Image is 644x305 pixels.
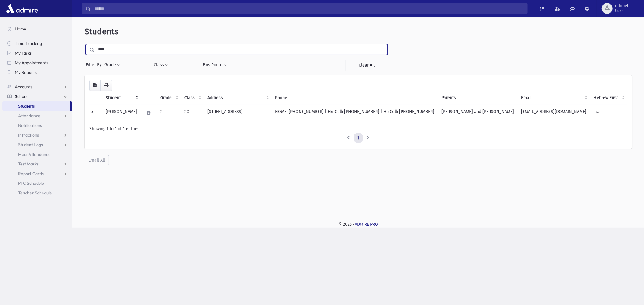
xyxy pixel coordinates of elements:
[15,70,37,75] span: My Reports
[153,60,168,71] button: Class
[2,111,72,121] a: Attendance
[2,188,72,198] a: Teacher Schedule
[89,126,627,132] div: Showing 1 to 1 of 1 entries
[204,105,271,121] td: [STREET_ADDRESS]
[89,80,101,91] button: CSV
[204,91,271,105] th: Address: activate to sort column ascending
[615,8,628,13] span: User
[590,91,627,105] th: Hebrew First: activate to sort column ascending
[15,26,26,32] span: Home
[15,60,48,65] span: My Appointments
[15,94,27,99] span: School
[102,105,141,121] td: [PERSON_NAME]
[18,103,35,109] span: Students
[102,91,141,105] th: Student: activate to sort column descending
[2,178,72,188] a: PTC Schedule
[86,62,104,68] span: Filter By
[2,68,72,77] a: My Reports
[181,105,204,121] td: 2C
[15,50,32,56] span: My Tasks
[85,27,118,36] span: Students
[2,101,70,111] a: Students
[2,48,72,58] a: My Tasks
[615,4,628,8] span: mlobel
[104,60,120,71] button: Grade
[2,130,72,140] a: Infractions
[15,41,42,46] span: Time Tracking
[2,159,72,169] a: Test Marks
[438,105,517,121] td: [PERSON_NAME] and [PERSON_NAME]
[354,133,363,143] a: 1
[18,152,51,157] span: Meal Attendance
[157,91,181,105] th: Grade: activate to sort column ascending
[271,105,438,121] td: HOME: [PHONE_NUMBER] | HerCell: [PHONE_NUMBER] | HisCell: [PHONE_NUMBER]
[2,121,72,130] a: Notifications
[18,190,52,196] span: Teacher Schedule
[18,171,44,176] span: Report Cards
[346,60,388,71] a: Clear All
[82,221,634,228] div: © 2025 -
[18,123,42,128] span: Notifications
[18,161,39,167] span: Test Marks
[5,2,40,14] img: AdmirePro
[18,142,43,147] span: Student Logs
[2,169,72,178] a: Report Cards
[517,91,590,105] th: Email: activate to sort column ascending
[181,91,204,105] th: Class: activate to sort column ascending
[91,3,527,14] input: Search
[2,82,72,92] a: Accounts
[18,132,39,138] span: Infractions
[18,181,44,186] span: PTC Schedule
[2,58,72,68] a: My Appointments
[15,84,32,90] span: Accounts
[271,91,438,105] th: Phone
[517,105,590,121] td: [EMAIL_ADDRESS][DOMAIN_NAME]
[203,60,227,71] button: Bus Route
[85,155,109,165] button: Email All
[18,113,40,118] span: Attendance
[438,91,517,105] th: Parents
[157,105,181,121] td: 2
[2,140,72,149] a: Student Logs
[2,39,72,48] a: Time Tracking
[590,105,627,121] td: דאּבי
[2,24,72,34] a: Home
[2,92,72,101] a: School
[2,149,72,159] a: Meal Attendance
[355,222,378,227] a: ADMIRE PRO
[100,80,112,91] button: Print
